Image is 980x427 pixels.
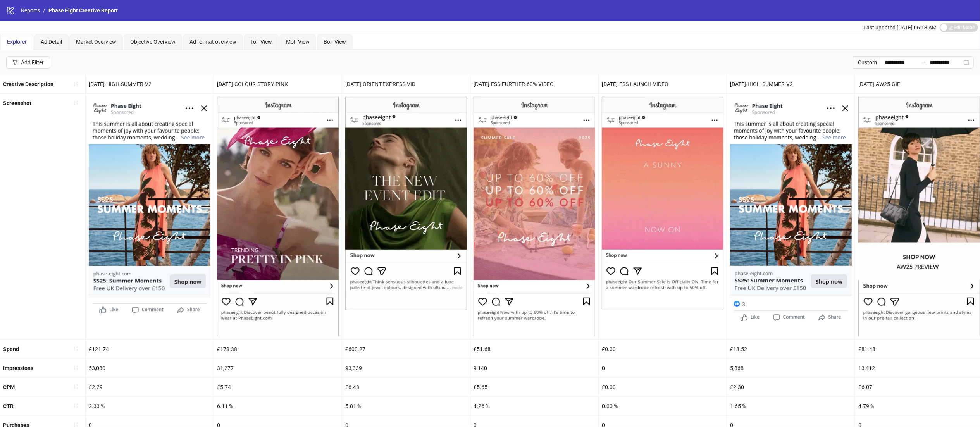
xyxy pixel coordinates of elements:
div: 53,080 [86,359,214,377]
span: sort-ascending [73,81,79,87]
img: Screenshot 6842986265506 [89,97,210,316]
div: 0.00 % [599,397,727,415]
div: £51.68 [470,340,598,358]
span: Ad format overview [189,39,236,45]
img: Screenshot 6842986266506 [730,97,852,324]
div: [DATE]-ESS-LAUNCH-VIDEO [599,75,727,93]
img: Screenshot 6938144239106 [858,97,980,336]
div: £179.38 [214,340,342,358]
div: £5.74 [214,378,342,396]
span: Explorer [7,39,27,45]
span: sort-ascending [73,384,79,389]
div: 31,277 [214,359,342,377]
span: swap-right [920,59,927,65]
img: Screenshot 6921666872306 [217,97,339,336]
span: BoF View [324,39,346,45]
div: £13.52 [727,340,855,358]
div: [DATE]-ESS-FURTHER-60%-VIDEO [470,75,598,93]
div: Add Filter [21,59,44,65]
div: [DATE]-HIGH-SUMMER-V2 [86,75,214,93]
div: 5,868 [727,359,855,377]
span: Last updated [DATE] 06:13 AM [863,24,937,31]
span: ToF View [250,39,272,45]
div: £2.30 [727,378,855,396]
span: to [920,59,927,65]
span: sort-ascending [73,100,79,106]
div: £5.65 [470,378,598,396]
div: £121.74 [86,340,214,358]
div: 93,339 [342,359,470,377]
b: Spend [3,346,19,352]
span: sort-ascending [73,346,79,351]
div: 6.11 % [214,397,342,415]
button: Add Filter [6,56,50,69]
div: 5.81 % [342,397,470,415]
span: Phase Eight Creative Report [48,7,118,14]
span: MoF View [286,39,310,45]
span: sort-ascending [73,365,79,370]
b: Impressions [3,365,33,371]
div: 4.26 % [470,397,598,415]
b: CTR [3,403,14,409]
b: Creative Description [3,81,53,87]
span: sort-ascending [73,403,79,408]
span: Market Overview [76,39,116,45]
div: £600.27 [342,340,470,358]
span: Objective Overview [130,39,176,45]
div: Custom [853,56,880,69]
img: Screenshot 6884191164706 [474,97,595,336]
div: [DATE]-ORIENT-EXPRESS-VID [342,75,470,93]
span: Ad Detail [41,39,62,45]
img: Screenshot 6933738041106 [345,97,467,310]
b: CPM [3,384,15,390]
b: Screenshot [3,100,31,106]
span: filter [12,60,18,65]
div: 9,140 [470,359,598,377]
div: 2.33 % [86,397,214,415]
a: Reports [19,6,41,15]
img: Screenshot 6875314973706 [602,97,723,310]
div: £0.00 [599,340,727,358]
div: £0.00 [599,378,727,396]
li: / [43,6,45,15]
div: 1.65 % [727,397,855,415]
div: £6.43 [342,378,470,396]
div: [DATE]-COLOUR-STORY-PINK [214,75,342,93]
div: 0 [599,359,727,377]
div: £2.29 [86,378,214,396]
div: [DATE]-HIGH-SUMMER-V2 [727,75,855,93]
